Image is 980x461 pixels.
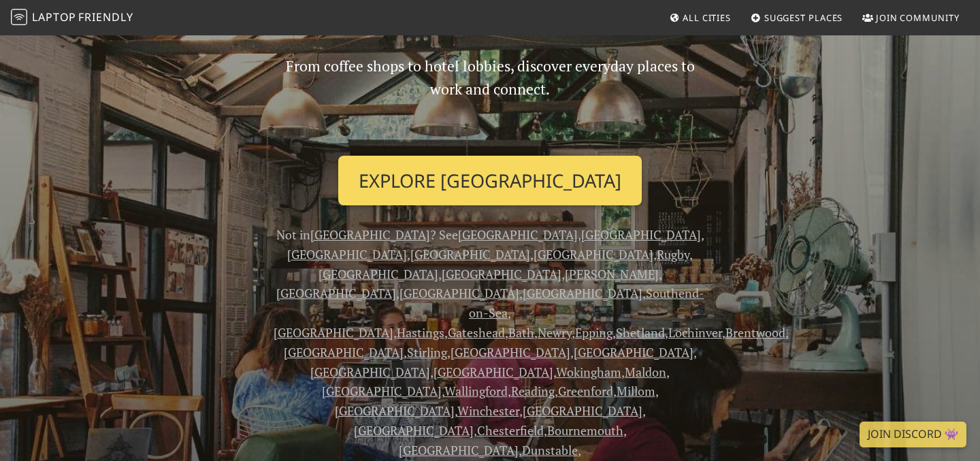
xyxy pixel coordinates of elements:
[522,442,578,458] a: Dunstable
[876,12,960,24] span: Join Community
[556,364,621,380] a: Wokingham
[444,383,508,399] a: Wallingford
[451,344,570,360] a: [GEOGRAPHIC_DATA]
[523,285,642,301] a: [GEOGRAPHIC_DATA]
[78,10,133,24] span: Friendly
[287,246,407,262] a: [GEOGRAPHIC_DATA]
[511,383,555,399] a: Reading
[442,266,561,282] a: [GEOGRAPHIC_DATA]
[725,324,785,341] a: Brentwood
[547,422,623,439] a: Bournemouth
[625,364,666,380] a: Maldon
[745,5,849,30] a: Suggest Places
[668,324,722,341] a: Lochinver
[310,364,430,380] a: [GEOGRAPHIC_DATA]
[616,324,665,341] a: Shetland
[764,12,843,24] span: Suggest Places
[581,226,701,243] a: [GEOGRAPHIC_DATA]
[574,344,693,360] a: [GEOGRAPHIC_DATA]
[274,54,706,145] p: From coffee shops to hotel lobbies, discover everyday places to work and connect.
[335,403,455,419] a: [GEOGRAPHIC_DATA]
[407,344,447,360] a: Stirling
[683,12,731,24] span: All Cities
[534,246,653,262] a: [GEOGRAPHIC_DATA]
[508,324,534,341] a: Bath
[322,383,442,399] a: [GEOGRAPHIC_DATA]
[523,403,642,419] a: [GEOGRAPHIC_DATA]
[310,226,430,243] a: [GEOGRAPHIC_DATA]
[274,324,393,341] a: [GEOGRAPHIC_DATA]
[284,344,404,360] a: [GEOGRAPHIC_DATA]
[457,403,519,419] a: Winchester
[410,246,530,262] a: [GEOGRAPHIC_DATA]
[399,442,519,458] a: [GEOGRAPHIC_DATA]
[857,5,965,30] a: Join Community
[860,422,966,447] a: Join Discord 👾
[399,285,519,301] a: [GEOGRAPHIC_DATA]
[397,324,444,341] a: Hastings
[354,422,474,439] a: [GEOGRAPHIC_DATA]
[617,383,655,399] a: Millom
[657,246,689,262] a: Rugby
[11,9,27,25] img: LaptopFriendly
[11,6,133,30] a: LaptopFriendly LaptopFriendly
[448,324,505,341] a: Gateshead
[318,266,438,282] a: [GEOGRAPHIC_DATA]
[458,226,578,243] a: [GEOGRAPHIC_DATA]
[558,383,613,399] a: Greenford
[538,324,572,341] a: Newry
[565,266,659,282] a: [PERSON_NAME]
[338,156,642,206] a: Explore [GEOGRAPHIC_DATA]
[664,5,736,30] a: All Cities
[434,364,553,380] a: [GEOGRAPHIC_DATA]
[276,285,396,301] a: [GEOGRAPHIC_DATA]
[575,324,612,341] a: Epping
[477,422,544,439] a: Chesterfield
[32,10,76,24] span: Laptop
